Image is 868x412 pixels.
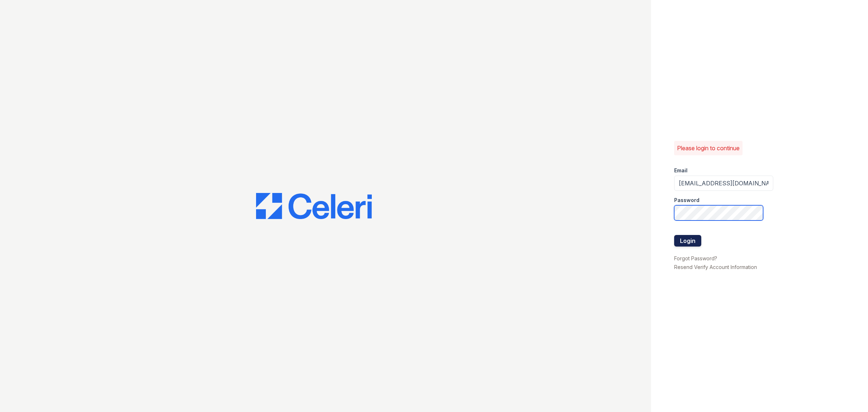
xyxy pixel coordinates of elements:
button: Login [674,235,701,247]
label: Password [674,197,699,204]
img: CE_Logo_Blue-a8612792a0a2168367f1c8372b55b34899dd931a85d93a1a3d3e32e68fde9ad4.png [256,193,372,219]
label: Email [674,167,688,174]
p: Please login to continue [677,144,740,152]
a: Resend Verify Account Information [674,264,757,270]
a: Forgot Password? [674,255,717,261]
